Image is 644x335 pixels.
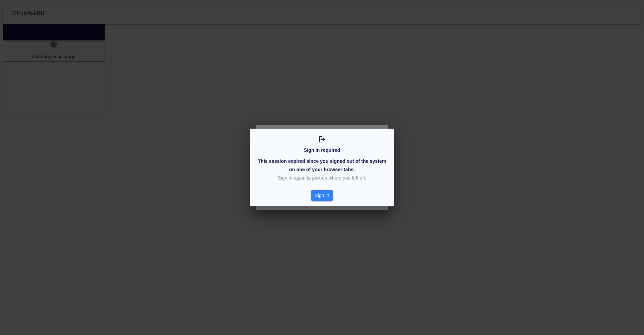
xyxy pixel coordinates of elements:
button: Sign in [311,190,333,201]
div: Sign in again to pick up where you left off. [278,174,366,182]
div: Sign in [313,190,331,201]
div: This session expired since you signed out of the system on one of your browser tabs. [257,156,388,175]
iframe: Chat [615,305,639,330]
div: Sign in required [303,145,342,156]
